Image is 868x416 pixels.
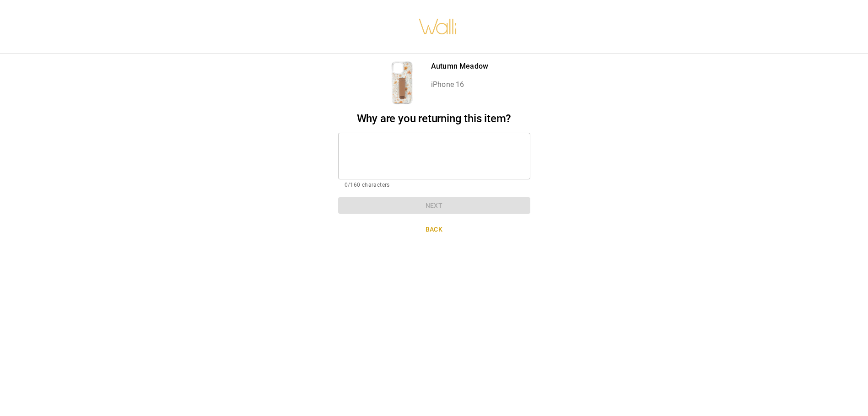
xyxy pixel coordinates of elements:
[338,112,530,125] h2: Why are you returning this item?
[431,61,488,72] p: Autumn Meadow
[345,181,524,190] p: 0/160 characters
[418,7,458,46] img: walli-inc.myshopify.com
[431,79,488,90] p: iPhone 16
[338,221,530,238] button: Back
